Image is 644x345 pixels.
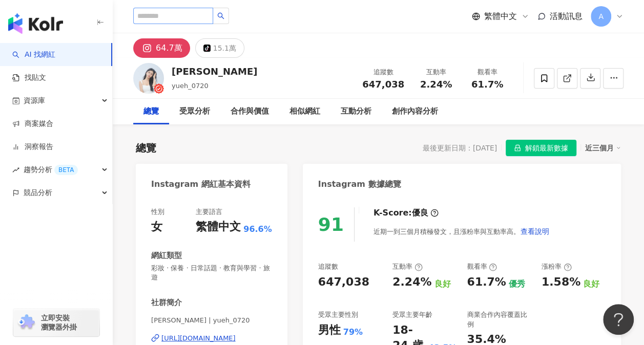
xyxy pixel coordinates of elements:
button: 64.7萬 [133,38,190,58]
div: 社群簡介 [151,297,182,308]
div: 創作內容分析 [392,105,438,118]
a: 商案媒合 [12,119,53,129]
span: 2.24% [420,79,452,90]
div: 優良 [412,207,428,219]
a: 找貼文 [12,73,46,83]
span: lock [514,144,521,152]
div: [URL][DOMAIN_NAME] [161,334,236,343]
span: 彩妝 · 保養 · 日常話題 · 教育與學習 · 旅遊 [151,264,272,282]
span: 查看說明 [521,227,549,235]
div: 總覽 [136,141,156,155]
span: yueh_0720 [172,82,209,90]
div: 繁體中文 [196,219,241,235]
iframe: Help Scout Beacon - Open [603,304,634,335]
div: Instagram 數據總覽 [318,179,401,190]
div: 女 [151,219,162,235]
span: 競品分析 [24,181,52,204]
span: 96.6% [243,224,272,235]
div: 網紅類型 [151,250,182,261]
a: searchAI 找網紅 [12,50,55,60]
a: [URL][DOMAIN_NAME] [151,334,272,343]
div: 漲粉率 [542,262,572,271]
div: 79% [343,327,363,338]
div: 互動分析 [341,105,371,118]
span: [PERSON_NAME] | yueh_0720 [151,316,272,325]
span: 繁體中文 [484,11,517,22]
div: BETA [54,165,78,175]
div: 受眾主要年齡 [392,310,432,319]
span: 立即安裝 瀏覽器外掛 [41,313,77,332]
div: 91 [318,214,344,235]
div: 近三個月 [585,141,621,155]
div: 觀看率 [467,262,497,271]
div: 良好 [583,278,599,290]
div: 總覽 [143,105,159,118]
div: 受眾分析 [179,105,210,118]
span: 647,038 [362,79,404,90]
div: 良好 [434,278,450,290]
div: 61.7% [467,274,506,290]
div: 商業合作內容覆蓋比例 [467,310,531,329]
div: 合作與價值 [231,105,269,118]
span: 活動訊息 [550,11,583,21]
a: chrome extension立即安裝 瀏覽器外掛 [13,309,99,336]
button: 15.1萬 [195,38,244,58]
span: 解鎖最新數據 [525,140,568,157]
div: 近期一到三個月積極發文，且漲粉率與互動率高。 [373,221,550,242]
div: 相似網紅 [289,105,320,118]
div: 15.1萬 [213,41,236,55]
div: Instagram 網紅基本資料 [151,179,251,190]
div: [PERSON_NAME] [172,65,257,78]
span: 資源庫 [24,89,45,112]
div: 互動率 [417,67,455,77]
div: 2.24% [392,274,431,290]
div: 最後更新日期：[DATE] [423,144,497,152]
div: 觀看率 [468,67,507,77]
div: 1.58% [542,274,580,290]
div: 64.7萬 [156,41,182,55]
span: A [598,11,604,22]
button: 查看說明 [520,221,550,242]
button: 解鎖最新數據 [506,140,576,156]
div: 追蹤數 [318,262,338,271]
span: 趨勢分析 [24,158,78,181]
div: 性別 [151,207,164,217]
div: 互動率 [392,262,423,271]
div: 主要語言 [196,207,222,217]
div: 受眾主要性別 [318,310,358,319]
div: 647,038 [318,274,369,290]
span: search [217,12,224,19]
div: 優秀 [509,278,525,290]
img: KOL Avatar [133,63,164,94]
div: K-Score : [373,207,439,219]
div: 追蹤數 [362,67,404,77]
img: logo [8,13,63,34]
img: chrome extension [16,314,36,331]
div: 男性 [318,322,341,338]
span: 61.7% [471,79,503,90]
span: rise [12,166,19,174]
a: 洞察報告 [12,142,53,152]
